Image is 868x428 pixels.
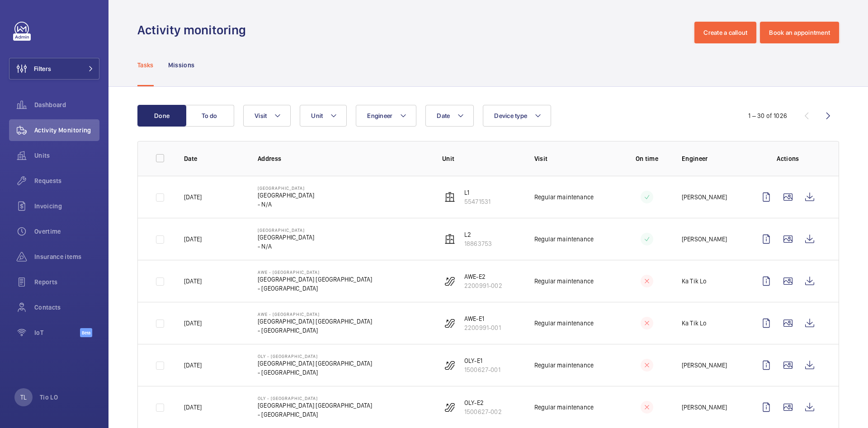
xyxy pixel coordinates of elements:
p: - [GEOGRAPHIC_DATA] [258,326,372,335]
span: Filters [34,64,51,73]
p: OLY - [GEOGRAPHIC_DATA] [258,353,372,359]
p: [DATE] [184,319,202,328]
p: Regular maintenance [534,277,594,286]
p: 1500627-001 [464,365,500,374]
p: 1500627-002 [464,407,502,416]
button: Filters [9,58,99,80]
p: - [GEOGRAPHIC_DATA] [258,368,372,377]
p: [DATE] [184,403,202,412]
span: Date [437,112,450,119]
p: [DATE] [184,277,202,286]
span: Insurance items [34,252,99,261]
p: [GEOGRAPHIC_DATA] [GEOGRAPHIC_DATA] [258,359,372,368]
button: Done [137,105,186,127]
p: [GEOGRAPHIC_DATA] [258,185,314,191]
button: Visit [243,105,291,127]
p: - [GEOGRAPHIC_DATA] [258,284,372,293]
p: Ka Tik Lo [682,277,707,286]
p: OLY-E2 [464,398,502,407]
p: AWE - [GEOGRAPHIC_DATA] [258,311,372,317]
img: escalator.svg [444,360,455,371]
button: Book an appointment [760,22,839,43]
p: AWE-E2 [464,272,502,281]
p: Tasks [137,61,154,70]
p: AWE - [GEOGRAPHIC_DATA] [258,269,372,275]
button: Unit [300,105,347,127]
p: [DATE] [184,235,202,244]
span: Requests [34,176,99,185]
img: elevator.svg [444,192,455,202]
p: [DATE] [184,193,202,202]
p: On time [627,154,667,163]
p: OLY - [GEOGRAPHIC_DATA] [258,395,372,401]
p: Unit [442,154,520,163]
p: - [GEOGRAPHIC_DATA] [258,410,372,419]
button: Device type [483,105,551,127]
img: elevator.svg [444,234,455,245]
p: Regular maintenance [534,361,594,370]
p: - N/A [258,242,314,251]
span: Unit [311,112,323,119]
span: Reports [34,277,99,287]
p: [GEOGRAPHIC_DATA] [GEOGRAPHIC_DATA] [258,401,372,410]
div: 1 – 30 of 1026 [748,111,787,120]
img: escalator.svg [444,318,455,329]
p: 2200991-002 [464,281,502,290]
img: escalator.svg [444,276,455,287]
button: To do [185,105,234,127]
p: [PERSON_NAME] [682,361,727,370]
p: Regular maintenance [534,319,594,328]
span: Visit [255,112,267,119]
p: Address [258,154,428,163]
p: [GEOGRAPHIC_DATA] [GEOGRAPHIC_DATA] [258,317,372,326]
p: [PERSON_NAME] [682,403,727,412]
p: [GEOGRAPHIC_DATA] [258,233,314,242]
p: 55471531 [464,197,491,206]
button: Create a callout [694,22,756,43]
span: IoT [34,328,80,337]
p: TL [20,393,27,402]
span: Engineer [367,112,392,119]
p: Regular maintenance [534,403,594,412]
button: Date [425,105,474,127]
p: [GEOGRAPHIC_DATA] [258,227,314,233]
span: Invoicing [34,202,99,211]
p: [GEOGRAPHIC_DATA] [258,191,314,200]
span: Dashboard [34,100,99,109]
img: escalator.svg [444,402,455,413]
p: 2200991-001 [464,323,501,332]
span: Device type [494,112,527,119]
p: Tio LO [40,393,58,402]
p: AWE-E1 [464,314,501,323]
p: - N/A [258,200,314,209]
p: [PERSON_NAME] [682,235,727,244]
p: Visit [534,154,612,163]
span: Units [34,151,99,160]
p: Engineer [682,154,741,163]
p: Missions [168,61,195,70]
button: Engineer [356,105,416,127]
p: Regular maintenance [534,193,594,202]
p: [PERSON_NAME] [682,193,727,202]
p: OLY-E1 [464,356,500,365]
p: 18863753 [464,239,492,248]
p: [GEOGRAPHIC_DATA] [GEOGRAPHIC_DATA] [258,275,372,284]
h1: Activity monitoring [137,22,251,38]
p: Regular maintenance [534,235,594,244]
p: L2 [464,230,492,239]
span: Contacts [34,303,99,312]
span: Overtime [34,227,99,236]
span: Beta [80,328,92,337]
p: Ka Tik Lo [682,319,707,328]
p: Actions [755,154,821,163]
p: Date [184,154,243,163]
p: L1 [464,188,491,197]
p: [DATE] [184,361,202,370]
span: Activity Monitoring [34,126,99,135]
